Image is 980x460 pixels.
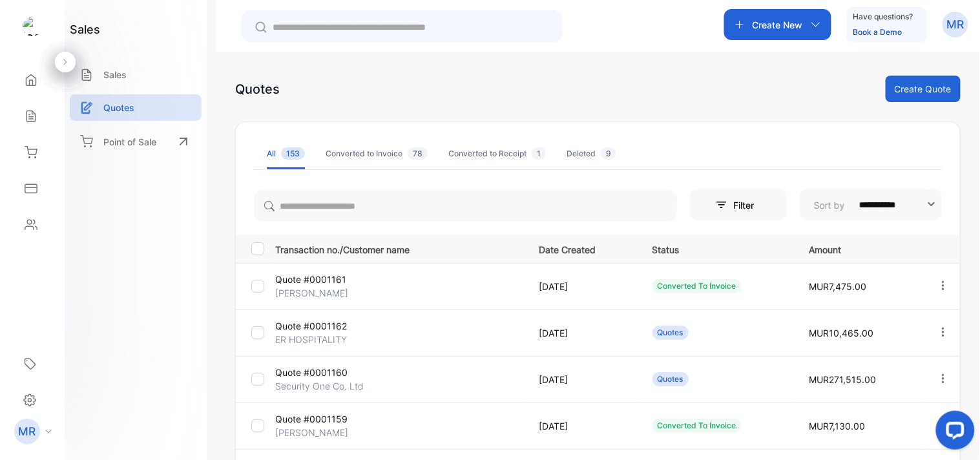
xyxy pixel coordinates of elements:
[275,333,358,346] p: ER HOSPITALITY
[814,198,845,212] p: Sort by
[103,135,156,149] p: Point of Sale
[448,148,546,160] div: Converted to Receipt
[652,240,783,256] p: Status
[103,101,134,114] p: Quotes
[567,148,616,160] div: Deleted
[753,18,803,32] p: Create New
[800,189,942,220] button: Sort by
[235,79,280,99] div: Quotes
[539,240,625,256] p: Date Created
[281,147,305,160] span: 153
[275,366,358,379] p: Quote #0001160
[23,17,42,36] img: logo
[601,147,616,160] span: 9
[275,273,358,286] p: Quote #0001161
[886,76,961,102] button: Create Quote
[267,148,305,160] div: All
[532,147,546,160] span: 1
[853,10,913,23] p: Have questions?
[70,61,202,88] a: Sales
[275,319,358,333] p: Quote #0001162
[275,379,364,393] p: Security One Co. Ltd
[724,9,831,40] button: Create New
[809,240,910,256] p: Amount
[809,421,866,432] span: MUR7,130.00
[275,286,358,300] p: [PERSON_NAME]
[70,21,100,38] h1: sales
[926,406,980,460] iframe: LiveChat chat widget
[539,280,625,293] p: [DATE]
[103,68,127,81] p: Sales
[70,127,202,156] a: Point of Sale
[652,419,742,433] div: Converted To Invoice
[70,94,202,121] a: Quotes
[539,419,625,433] p: [DATE]
[408,147,428,160] span: 78
[809,374,877,385] span: MUR271,515.00
[853,27,902,37] a: Book a Demo
[19,423,36,440] p: MR
[275,240,523,256] p: Transaction no./Customer name
[275,412,358,426] p: Quote #0001159
[943,9,968,40] button: MR
[652,279,742,293] div: Converted To Invoice
[539,326,625,340] p: [DATE]
[652,372,689,386] div: Quotes
[809,281,867,292] span: MUR7,475.00
[539,373,625,386] p: [DATE]
[275,426,358,439] p: [PERSON_NAME]
[947,16,964,33] p: MR
[326,148,428,160] div: Converted to Invoice
[652,326,689,340] div: Quotes
[809,328,874,339] span: MUR10,465.00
